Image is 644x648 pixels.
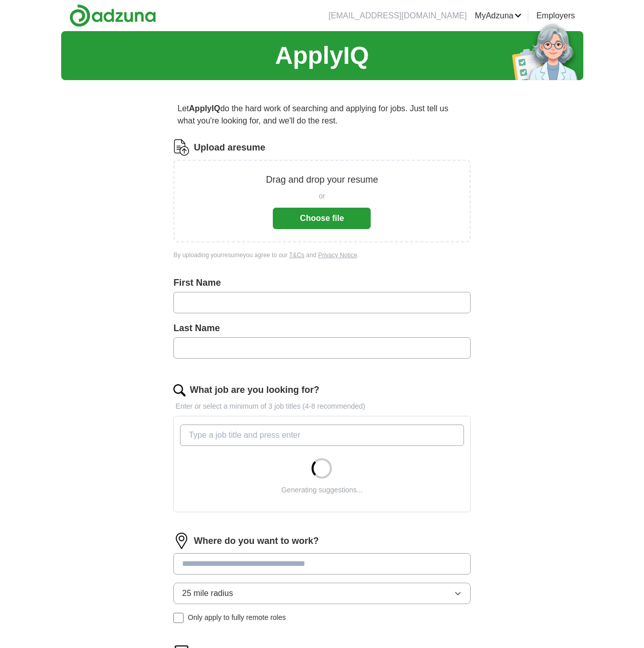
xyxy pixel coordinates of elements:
[173,139,190,156] img: CV Icon
[173,533,190,549] img: location.png
[173,98,470,131] p: Let do the hard work of searching and applying for jobs. Just tell us what you're looking for, an...
[273,208,371,229] button: Choose file
[328,10,467,22] li: [EMAIL_ADDRESS][DOMAIN_NAME]
[189,104,220,113] strong: ApplyIQ
[173,401,470,412] p: Enter or select a minimum of 3 job titles (4-8 recommended)
[188,612,286,623] span: Only apply to fully remote roles
[194,141,265,155] label: Upload a resume
[275,37,369,74] h1: ApplyIQ
[173,384,186,396] img: search.png
[289,252,304,259] a: T&Cs
[173,613,184,623] input: Only apply to fully remote roles
[536,10,575,22] a: Employers
[69,4,156,27] img: Adzuna logo
[190,383,319,397] label: What job are you looking for?
[266,173,378,187] p: Drag and drop your resume
[173,251,470,260] div: By uploading your resume you agree to our and .
[194,534,319,548] label: Where do you want to work?
[173,583,470,604] button: 25 mile radius
[173,321,470,335] label: Last Name
[475,10,522,22] a: MyAdzuna
[319,191,325,202] span: or
[173,276,470,290] label: First Name
[180,425,463,446] input: Type a job title and press enter
[281,485,363,495] div: Generating suggestions...
[182,587,233,600] span: 25 mile radius
[318,252,357,259] a: Privacy Notice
